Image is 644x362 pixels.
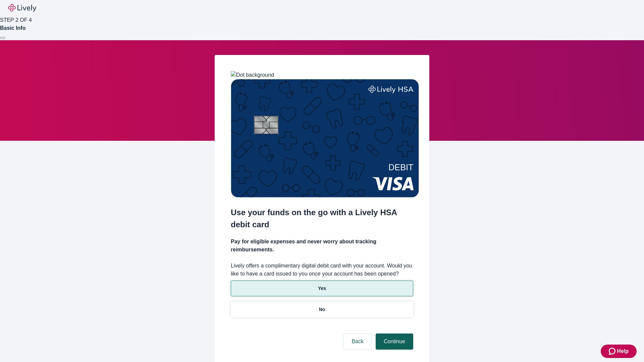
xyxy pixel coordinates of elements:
[319,306,325,313] p: No
[231,206,413,231] h2: Use your funds on the go with a Lively HSA debit card
[343,334,372,350] button: Back
[231,302,413,317] button: No
[231,262,413,278] label: Lively offers a complimentary digital debit card with your account. Would you like to have a card...
[318,285,326,292] p: Yes
[8,4,36,12] img: Lively
[231,71,274,79] img: Dot background
[609,347,617,355] svg: Zendesk support icon
[231,79,419,197] img: Debit card
[617,347,629,355] span: Help
[231,238,413,254] h4: Pay for eligible expenses and never worry about tracking reimbursements.
[376,334,413,350] button: Continue
[601,345,637,358] button: Zendesk support iconHelp
[231,281,413,296] button: Yes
